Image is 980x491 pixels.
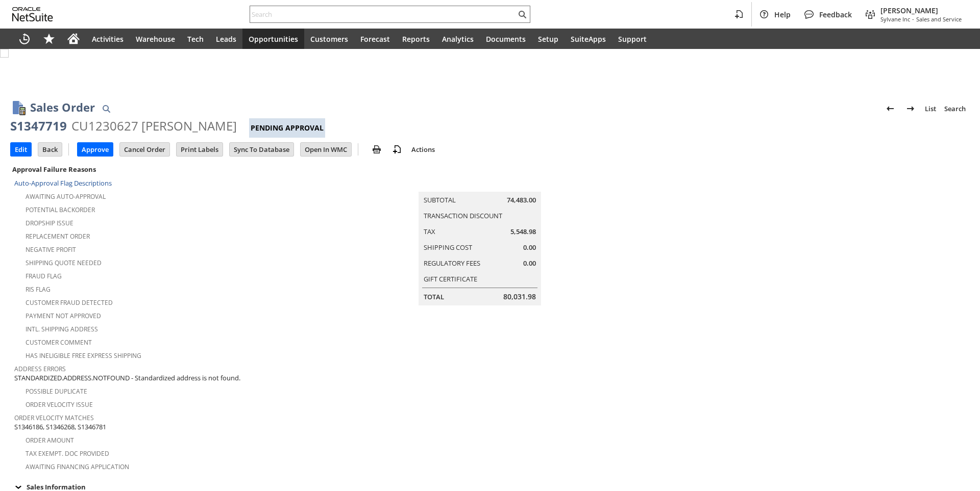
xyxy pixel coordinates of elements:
a: Recent Records [12,29,37,49]
input: Search [250,8,516,20]
a: Has Ineligible Free Express Shipping [26,351,141,360]
a: Leads [210,29,242,49]
a: RIS flag [26,285,51,294]
span: [PERSON_NAME] [880,6,962,15]
a: Reports [396,29,436,49]
a: Home [61,29,86,49]
svg: logo [12,7,53,21]
span: 5,548.98 [510,227,536,237]
div: Confirmation [37,57,964,71]
a: Customer Fraud Detected [26,298,113,307]
span: Support [618,34,647,44]
div: CU1230627 [PERSON_NAME] [71,118,237,134]
input: Approve [78,143,113,156]
a: Possible Duplicate [26,387,87,396]
input: Cancel Order [120,143,169,156]
svg: Shortcuts [43,33,55,45]
span: Sales and Service [916,15,962,23]
a: Awaiting Auto-Approval [26,192,106,201]
a: Awaiting Financing Application [26,462,129,471]
div: Pending Approval [249,118,325,138]
a: Order Velocity Issue [26,400,93,409]
a: Gift Certificate [424,274,477,283]
a: Payment not approved [26,312,101,320]
a: Forecast [354,29,396,49]
svg: Recent Records [18,33,31,45]
a: Regulatory Fees [424,259,480,268]
a: Auto-Approval Flag Descriptions [14,178,112,188]
a: Shipping Cost [424,243,472,252]
img: add-record.svg [391,143,403,156]
a: Fraud Flag [26,272,62,280]
a: Dropship Issue [26,219,73,227]
span: 80,031.98 [503,292,536,302]
input: Sync To Database [230,143,293,156]
a: Search [940,100,970,117]
span: Warehouse [136,34,175,44]
a: Actions [407,145,439,154]
input: Back [38,143,62,156]
span: 0.00 [523,259,536,268]
span: Activities [92,34,124,44]
a: Total [424,292,444,301]
a: SuiteApps [565,29,612,49]
a: Documents [480,29,532,49]
div: Shortcuts [37,29,61,49]
img: Next [904,102,917,115]
img: Quick Find [100,102,112,115]
a: Analytics [436,29,480,49]
span: Reports [402,34,430,44]
span: - [912,15,914,23]
a: Tax [424,227,435,236]
span: Analytics [442,34,474,44]
caption: Summary [419,175,541,192]
span: Forecast [360,34,390,44]
span: Opportunities [249,34,298,44]
a: Order Velocity Matches [14,414,94,422]
span: Customers [310,34,348,44]
span: Tech [187,34,204,44]
svg: Home [67,33,80,45]
h1: Sales Order [30,99,95,116]
a: Opportunities [242,29,304,49]
span: 74,483.00 [507,195,536,205]
a: Tech [181,29,210,49]
input: Edit [11,143,31,156]
a: Potential Backorder [26,205,95,214]
span: Leads [216,34,236,44]
a: Negative Profit [26,245,76,254]
img: print.svg [371,143,383,156]
div: Approval Failure Reasons [10,163,326,176]
input: Print Labels [177,143,223,156]
span: Setup [538,34,558,44]
a: Transaction Discount [424,211,502,220]
div: Transaction successfully Saved [37,71,964,81]
span: S1346186, S1346268, S1346781 [14,422,106,432]
span: STANDARDIZED.ADDRESS.NOTFOUND - Standardized address is not found. [14,373,240,383]
span: SuiteApps [571,34,606,44]
a: Support [612,29,653,49]
span: 0.00 [523,243,536,252]
a: Address Errors [14,365,66,373]
a: Customers [304,29,354,49]
a: List [921,100,940,117]
a: Setup [532,29,565,49]
a: Customer Comment [26,338,92,347]
a: Activities [86,29,130,49]
input: Open In WMC [301,143,351,156]
img: Previous [884,102,896,115]
a: Tax Exempt. Doc Provided [26,449,109,458]
span: Documents [486,34,526,44]
span: Help [774,10,791,19]
a: Order Amount [26,436,74,445]
a: Warehouse [130,29,181,49]
a: Subtotal [424,195,456,204]
a: Shipping Quote Needed [26,259,102,267]
span: Feedback [819,10,852,19]
span: Sylvane Inc [880,15,910,23]
a: Replacement Order [26,232,90,241]
a: Intl. Shipping Address [26,325,98,333]
div: S1347719 [10,118,67,134]
svg: Search [516,8,528,20]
